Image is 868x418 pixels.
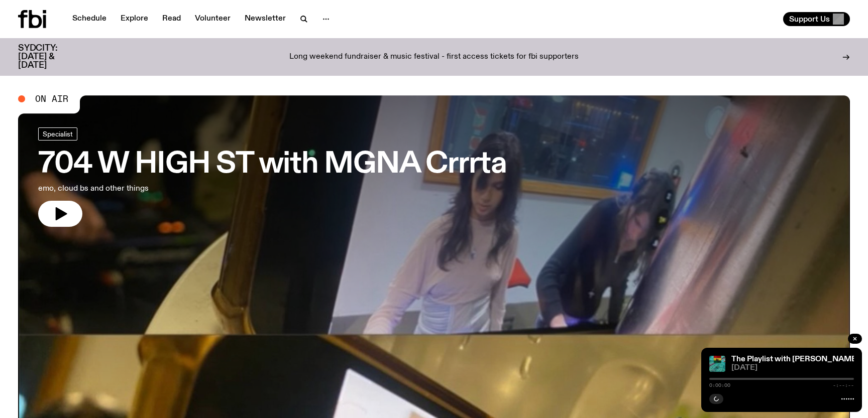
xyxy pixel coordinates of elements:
a: Volunteer [189,12,237,26]
span: -:--:-- [833,383,854,388]
span: Support Us [789,15,830,24]
span: Specialist [43,130,73,137]
a: Specialist [38,127,77,141]
button: Support Us [783,12,850,26]
h3: SYDCITY: [DATE] & [DATE] [18,44,82,70]
h3: 704 W HIGH ST with MGNA Crrrta [38,151,507,179]
a: 704 W HIGH ST with MGNA Crrrtaemo, cloud bs and other things [38,127,507,227]
a: Schedule [66,12,113,26]
a: Explore [115,12,154,26]
a: The Playlist with [PERSON_NAME] [731,355,859,363]
span: On Air [35,94,68,103]
img: The poster for this episode of The Playlist. It features the album artwork for Amaarae's BLACK ST... [709,356,725,372]
a: Newsletter [239,12,292,26]
p: Long weekend fundraiser & music festival - first access tickets for fbi supporters [289,53,579,62]
span: [DATE] [731,364,854,372]
p: emo, cloud bs and other things [38,183,295,195]
a: Read [156,12,187,26]
span: 0:00:00 [709,383,730,388]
